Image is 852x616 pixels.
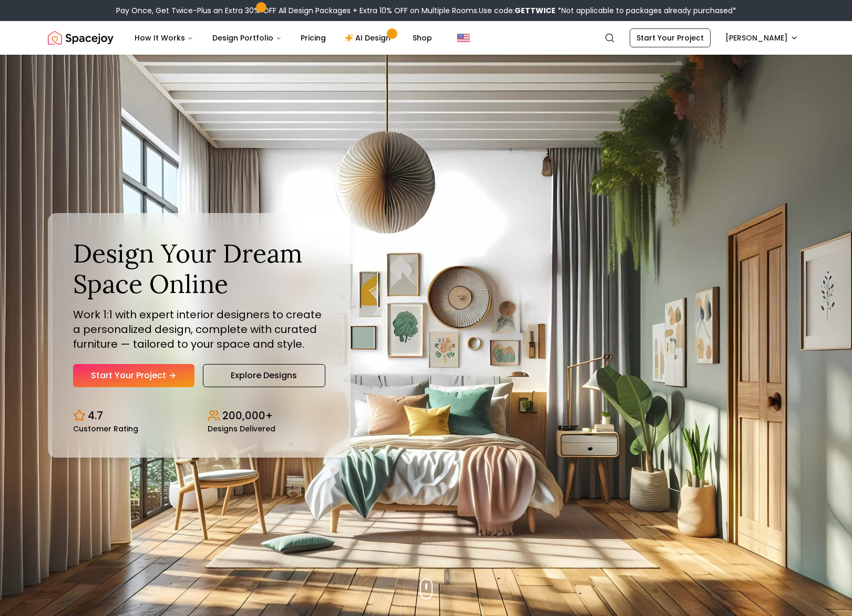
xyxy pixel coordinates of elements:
[73,364,194,387] a: Start Your Project
[204,27,290,48] button: Design Portfolio
[556,5,736,16] span: *Not applicable to packages already purchased*
[73,425,138,432] small: Customer Rating
[479,5,556,16] span: Use code:
[73,307,325,351] p: Work 1:1 with expert interior designers to create a personalized design, complete with curated fu...
[292,27,334,48] a: Pricing
[630,28,711,47] a: Start Your Project
[203,364,325,387] a: Explore Designs
[336,27,402,48] a: AI Design
[719,28,805,47] button: [PERSON_NAME]
[126,27,440,48] nav: Main
[126,27,202,48] button: How It Works
[88,408,103,423] p: 4.7
[515,5,556,16] b: GETTWICE
[404,27,440,48] a: Shop
[457,32,470,44] img: United States
[48,27,114,48] a: Spacejoy
[116,5,736,16] div: Pay Once, Get Twice-Plus an Extra 30% OFF All Design Packages + Extra 10% OFF on Multiple Rooms.
[208,425,275,432] small: Designs Delivered
[222,408,273,423] p: 200,000+
[73,238,325,299] h1: Design Your Dream Space Online
[48,21,805,55] nav: Global
[73,400,325,432] div: Design stats
[48,27,114,48] img: Spacejoy Logo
